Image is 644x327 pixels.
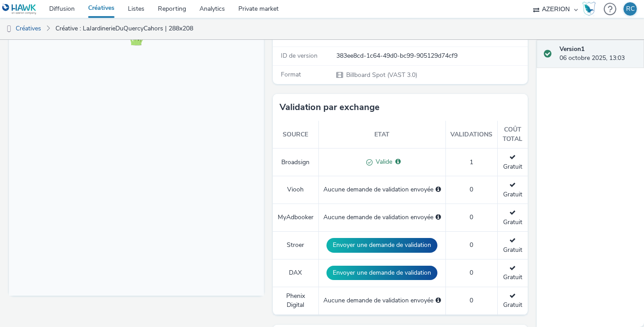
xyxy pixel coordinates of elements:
[2,4,37,15] img: undefined Logo
[273,176,318,204] td: Viooh
[497,121,528,148] th: Coût total
[323,296,441,305] div: Aucune demande de validation envoyée
[318,121,445,148] th: Etat
[470,268,473,277] span: 0
[281,33,319,42] span: ID de créative
[436,213,441,222] div: Sélectionnez un deal ci-dessous et cliquez sur Envoyer pour envoyer une demande de validation à M...
[503,181,522,198] span: Gratuit
[326,266,437,280] button: Envoyer une demande de validation
[326,238,437,252] button: Envoyer une demande de validation
[470,296,473,305] span: 0
[503,208,522,226] span: Gratuit
[51,18,198,39] a: Créative : LaJardinerieDuQuercyCahors | 288x208
[470,213,473,221] span: 0
[273,232,318,259] td: Stroer
[323,213,441,222] div: Aucune demande de validation envoyée
[281,70,301,79] span: Format
[559,45,637,63] div: 06 octobre 2025, 13:03
[470,158,473,166] span: 1
[626,2,635,16] div: RC
[273,287,318,314] td: Phenix Digital
[4,25,13,34] img: dooh
[470,185,473,194] span: 0
[436,296,441,305] div: Sélectionnez un deal ci-dessous et cliquez sur Envoyer pour envoyer une demande de validation à P...
[503,236,522,254] span: Gratuit
[273,204,318,232] td: MyAdbooker
[436,185,441,194] div: Sélectionnez un deal ci-dessous et cliquez sur Envoyer pour envoyer une demande de validation à V...
[470,241,473,249] span: 0
[273,259,318,287] td: DAX
[345,71,417,79] span: Billboard Spot (VAST 3.0)
[582,2,599,16] a: Hawk Academy
[336,51,527,60] div: 383ee8cd-1c64-49d0-bc99-905129d74cf9
[559,45,585,53] strong: Version 1
[323,185,441,194] div: Aucune demande de validation envoyée
[273,149,318,176] td: Broadsign
[503,292,522,309] span: Gratuit
[280,101,380,114] h3: Validation par exchange
[445,121,497,148] th: Validations
[582,2,596,16] img: Hawk Academy
[503,153,522,170] span: Gratuit
[503,264,522,281] span: Gratuit
[273,121,318,148] th: Source
[281,51,318,60] span: ID de version
[373,157,392,166] span: Valide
